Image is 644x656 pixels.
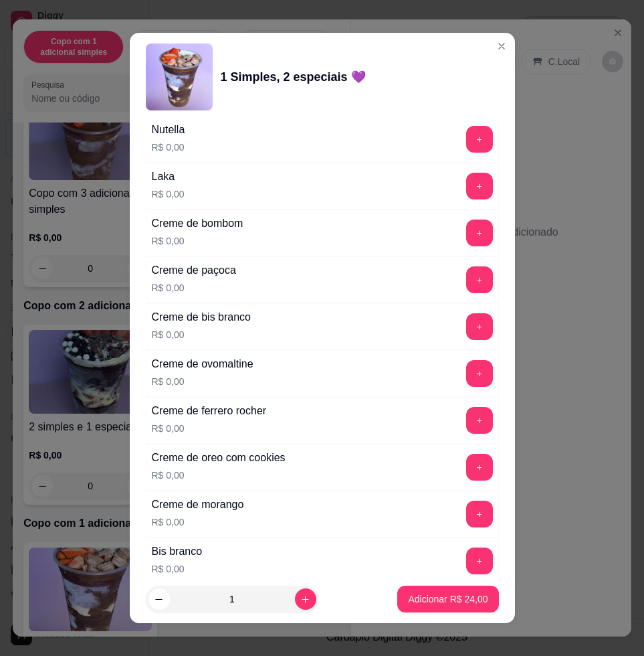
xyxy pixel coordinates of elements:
[152,469,286,482] p: R$ 0,00
[152,122,185,138] div: Nutella
[397,586,498,612] button: Adicionar R$ 24,00
[466,173,493,199] button: add
[152,544,203,560] div: Bis branco
[152,169,185,185] div: Laka
[152,497,244,513] div: Creme de morango
[152,234,243,248] p: R$ 0,00
[146,44,213,110] img: product-image
[152,422,267,435] p: R$ 0,00
[466,407,493,434] button: add
[152,281,236,295] p: R$ 0,00
[152,515,244,529] p: R$ 0,00
[152,187,185,201] p: R$ 0,00
[491,35,512,57] button: Close
[152,328,251,341] p: R$ 0,00
[152,141,185,154] p: R$ 0,00
[152,309,251,325] div: Creme de bis branco
[466,266,493,293] button: add
[152,562,203,576] p: R$ 0,00
[221,68,366,86] div: 1 Simples, 2 especiais 💜
[152,216,243,232] div: Creme de bombom
[466,360,493,387] button: add
[466,501,493,527] button: add
[466,454,493,481] button: add
[152,450,286,466] div: Creme de oreo com cookies
[152,262,236,278] div: Creme de paçoca
[466,548,493,574] button: add
[152,375,253,388] p: R$ 0,00
[466,313,493,340] button: add
[408,592,488,606] p: Adicionar R$ 24,00
[152,356,253,372] div: Creme de ovomaltine
[295,588,316,610] button: increase-product-quantity
[466,220,493,246] button: add
[466,126,493,153] button: add
[148,588,170,610] button: decrease-product-quantity
[152,403,267,419] div: Creme de ferrero rocher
